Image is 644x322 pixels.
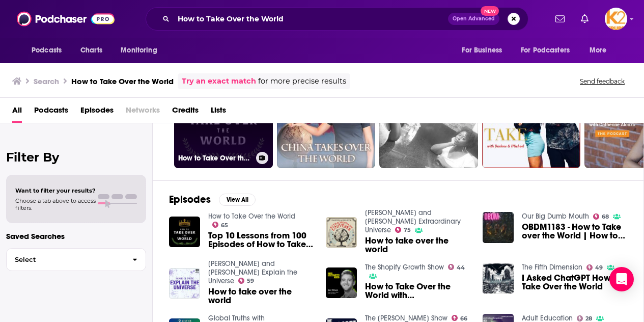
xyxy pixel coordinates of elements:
a: Podcasts [34,102,68,123]
a: Our Big Dumb Mouth [522,212,589,221]
span: More [590,43,607,58]
a: 75 [395,227,411,233]
a: Try an exact match [182,75,256,87]
span: New [481,6,499,16]
span: Logged in as K2Krupp [605,8,627,30]
h3: How to Take Over the World [178,154,252,163]
button: open menu [24,41,75,60]
span: How to Take Over the World with [PERSON_NAME] (#43) [365,282,470,300]
button: open menu [514,41,584,60]
p: Saved Searches [6,231,146,241]
span: 59 [247,279,254,283]
span: Select [7,256,124,263]
button: Open AdvancedNew [448,13,499,25]
a: How to Take Over the World with Ben Wilson (#43) [365,282,470,300]
a: 49 [586,264,603,271]
div: Open Intercom Messenger [609,267,634,291]
span: Charts [80,43,102,58]
span: For Business [462,43,502,58]
span: Choose a tab above to access filters. [15,197,96,211]
span: Podcasts [32,43,62,58]
img: I Asked ChatGPT How to Take Over the World [483,263,514,294]
span: 28 [585,316,592,321]
span: Want to filter your results? [15,187,96,194]
span: Monitoring [121,43,157,58]
h2: Filter By [6,150,146,165]
h2: Episodes [169,193,211,206]
span: 68 [602,214,609,219]
img: OBDM1183 - How to Take over the World | How to Catch a Fairy [483,212,514,243]
a: The Shopify Growth Show [365,263,444,272]
a: Show notifications dropdown [551,10,569,28]
a: The Fifth Dimension [522,263,582,272]
a: Show notifications dropdown [577,10,593,28]
button: open menu [114,41,170,60]
button: open menu [455,41,515,60]
a: I Asked ChatGPT How to Take Over the World [522,274,627,291]
img: How to Take Over the World with Ben Wilson (#43) [326,267,357,299]
a: Daniel and Jorge Explain the Universe [208,259,297,285]
a: EpisodesView All [169,193,256,206]
a: How to take over the world [208,287,314,305]
a: How to take over the world [365,236,470,254]
h3: How to Take Over the World [71,76,174,86]
img: User Profile [605,8,627,30]
span: Networks [126,102,160,123]
img: Podchaser - Follow, Share and Rate Podcasts [17,9,115,29]
button: Select [6,248,146,271]
span: for more precise results [258,75,346,87]
a: All [12,102,22,123]
div: Search podcasts, credits, & more... [146,7,528,31]
img: How to take over the world [169,268,200,299]
a: Lists [211,102,226,123]
a: Top 10 Lessons from 100 Episodes of How to Take Over the World [208,231,314,249]
a: Daniel and Kelly’s Extraordinary Universe [365,208,461,234]
h3: Search [34,76,59,86]
a: OBDM1183 - How to Take over the World | How to Catch a Fairy [522,223,627,240]
span: 65 [221,223,228,228]
a: 65 [212,222,229,228]
a: 59 [238,278,255,284]
span: 66 [460,316,467,321]
img: Top 10 Lessons from 100 Episodes of How to Take Over the World [169,217,200,248]
button: Show profile menu [605,8,627,30]
span: 75 [404,228,411,232]
a: Episodes [80,102,114,123]
button: View All [219,194,256,206]
span: 49 [595,265,603,270]
a: 28 [577,315,593,321]
a: 44 [448,264,465,270]
span: For Podcasters [521,43,570,58]
a: 66 [452,315,468,321]
button: open menu [582,41,620,60]
button: Send feedback [577,77,628,86]
a: 68 [593,213,609,220]
span: 44 [457,265,465,270]
a: Credits [172,102,199,123]
img: How to take over the world [326,217,357,248]
a: How to Take Over the World [208,212,295,221]
input: Search podcasts, credits, & more... [174,11,448,27]
span: Open Advanced [453,16,495,21]
a: Charts [74,41,108,60]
